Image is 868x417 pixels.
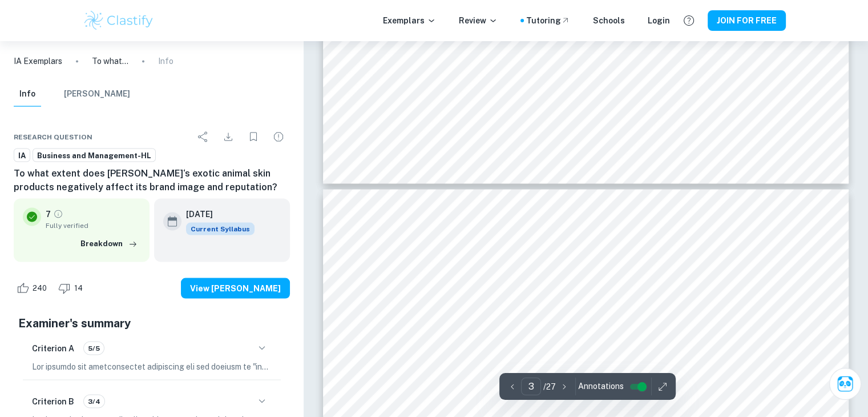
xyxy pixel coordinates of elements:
span: IA [14,150,30,161]
h6: Criterion B [32,395,74,407]
h6: Criterion A [32,342,74,354]
div: Like [14,279,53,297]
button: Ask Clai [829,368,861,400]
div: Share [192,125,215,148]
div: Download [217,125,240,148]
span: 3/4 [84,396,104,406]
button: JOIN FOR FREE [708,10,786,31]
img: Clastify logo [83,9,155,32]
h5: Examiner's summary [18,314,285,331]
span: 14 [68,282,89,294]
div: Dislike [55,279,89,297]
p: Review [459,14,498,27]
a: Schools [593,14,625,27]
a: Business and Management-HL [33,148,156,162]
div: Report issue [267,125,290,148]
button: View [PERSON_NAME] [181,278,290,298]
a: Grade fully verified [53,209,63,219]
button: Info [14,82,41,107]
p: Info [158,55,173,67]
button: Breakdown [78,235,140,252]
h6: To what extent does [PERSON_NAME]‘s exotic animal skin products negatively affect its brand image... [14,166,290,194]
a: IA [14,148,30,162]
a: IA Exemplars [14,55,62,67]
p: Lor ipsumdo sit ametconsectet adipiscing eli sed doeiusm te "incidi" utl etdolor magnaaliq en ad ... [32,360,272,372]
span: Business and Management-HL [33,150,155,161]
span: 240 [26,282,53,294]
div: This exemplar is based on the current syllabus. Feel free to refer to it for inspiration/ideas wh... [186,222,255,235]
span: Current Syllabus [186,222,255,235]
span: 5/5 [84,343,104,353]
p: Exemplars [383,14,436,27]
span: Fully verified [46,220,140,230]
span: Annotations [578,380,624,392]
a: Login [648,14,670,27]
p: To what extent does [PERSON_NAME]‘s exotic animal skin products negatively affect its brand image... [92,55,128,67]
button: Help and Feedback [679,11,699,30]
p: / 27 [543,380,556,393]
span: Research question [14,131,92,142]
button: [PERSON_NAME] [64,82,130,107]
a: Tutoring [526,14,570,27]
p: 7 [46,207,51,220]
div: Bookmark [242,125,265,148]
h6: [DATE] [186,207,245,220]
